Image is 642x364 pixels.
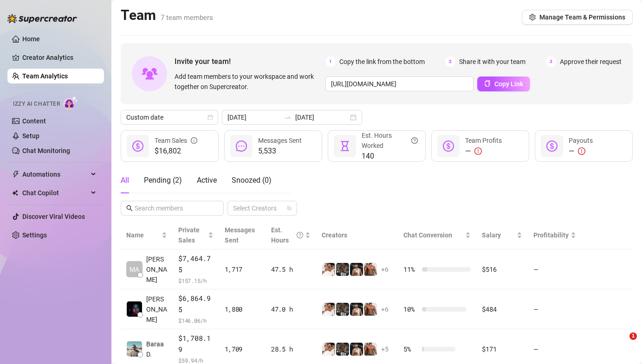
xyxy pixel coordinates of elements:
div: Pending ( 2 ) [144,175,182,186]
span: exclamation-circle [578,147,585,155]
img: David [364,343,377,356]
input: Search members [135,203,211,213]
img: Chris [350,263,363,276]
div: — [569,146,593,157]
a: Home [22,35,40,43]
span: 5 % [403,344,418,354]
img: iceman_jb [336,303,349,316]
a: Discover Viral Videos [22,213,85,220]
img: Chris [350,343,363,356]
span: setting [529,14,536,20]
span: Automations [22,167,88,182]
div: Est. Hours [271,225,303,245]
span: 7 team members [161,13,213,22]
img: David [364,263,377,276]
div: 1,717 [225,264,260,275]
span: $ 157.15 /h [178,276,214,285]
span: Private Sales [178,226,200,244]
a: Creator Analytics [22,50,97,65]
img: Baraa Dacca [127,341,142,357]
span: Payouts [569,137,593,144]
span: $16,802 [155,146,197,157]
input: Start date [227,112,280,122]
div: $484 [482,304,522,314]
img: AI Chatter [64,96,78,109]
img: Chris [350,303,363,316]
span: + 6 [381,304,389,314]
span: dollar-circle [546,140,558,152]
a: Settings [22,231,47,239]
h2: Team [121,6,213,24]
span: Active [197,176,217,185]
span: Chat Conversion [403,231,452,239]
span: question-circle [411,130,418,151]
span: swap-right [284,114,292,121]
span: Add team members to your workspace and work together on Supercreator. [175,71,322,92]
img: iceman_jb [336,343,349,356]
span: $1,708.19 [178,333,214,355]
span: Profitability [533,231,569,239]
span: [PERSON_NAME] [146,254,167,285]
span: 3 [546,57,556,67]
span: Messages Sent [258,137,302,144]
a: Chat Monitoring [22,147,70,154]
span: 1 [629,332,637,340]
td: — [528,289,582,329]
div: Team Sales [155,135,197,146]
iframe: Intercom live chat [610,332,633,355]
th: Name [121,221,173,249]
div: Est. Hours Worked [362,130,418,151]
span: to [284,114,292,121]
span: question-circle [297,225,303,245]
span: $6,864.95 [178,293,214,315]
span: 140 [362,151,418,162]
span: Approve their request [560,57,622,67]
span: + 5 [381,344,389,354]
div: $516 [482,264,522,275]
div: 28.5 h [271,344,311,354]
a: Setup [22,132,39,140]
input: End date [295,112,348,122]
img: Jake [322,343,335,356]
span: dollar-circle [132,140,143,152]
span: 10 % [403,304,418,314]
span: $ 146.06 /h [178,316,214,325]
span: Izzy AI Chatter [13,100,60,109]
img: David [364,303,377,316]
img: Chat Copilot [12,190,18,196]
img: Rexson John Gab… [127,301,142,317]
button: Copy Link [477,77,530,91]
span: exclamation-circle [474,147,482,155]
span: copy [484,80,491,87]
button: Manage Team & Permissions [522,10,633,25]
span: 1 [325,57,336,67]
span: Chat Copilot [22,185,88,200]
span: team [286,205,292,211]
div: 47.0 h [271,304,311,314]
img: Jake [322,303,335,316]
span: $7,464.75 [178,253,214,275]
div: — [465,146,502,157]
span: Snoozed ( 0 ) [232,176,272,185]
span: Team Profits [465,137,502,144]
div: 1,709 [225,344,260,354]
span: Custom date [126,110,213,124]
span: Copy the link from the bottom [339,57,425,67]
th: Creators [316,221,398,249]
span: message [236,140,247,152]
span: Manage Team & Permissions [539,13,625,21]
span: thunderbolt [12,171,19,178]
span: 11 % [403,264,418,275]
span: 2 [445,57,455,67]
div: 1,880 [225,304,260,314]
span: Salary [482,231,501,239]
img: iceman_jb [336,263,349,276]
div: $171 [482,344,522,354]
div: All [121,175,129,186]
span: Baraa D. [146,339,167,359]
div: 47.5 h [271,264,311,275]
img: Jake [322,263,335,276]
td: — [528,249,582,289]
span: dollar-circle [443,140,454,152]
span: Copy Link [494,80,523,88]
